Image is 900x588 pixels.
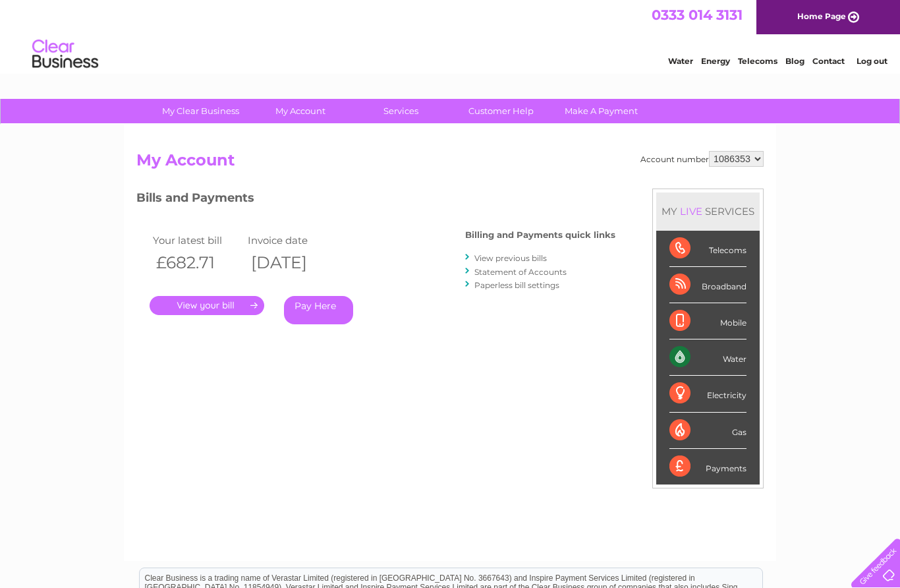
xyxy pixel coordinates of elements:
a: Blog [785,56,804,66]
div: Gas [669,413,746,449]
a: My Account [246,99,355,123]
a: Paperless bill settings [474,280,559,290]
a: Log out [857,56,887,66]
td: Invoice date [244,231,339,249]
a: Pay Here [284,296,353,324]
td: Your latest bill [150,231,244,249]
h2: My Account [136,151,764,176]
th: [DATE] [244,249,339,276]
div: Clear Business is a trading name of Verastar Limited (registered in [GEOGRAPHIC_DATA] No. 3667643... [140,7,762,64]
a: Customer Help [447,99,555,123]
a: Telecoms [738,56,777,66]
a: Contact [812,56,845,66]
div: Water [669,339,746,376]
div: Broadband [669,267,746,303]
div: Electricity [669,376,746,412]
div: Mobile [669,303,746,339]
div: Payments [669,449,746,485]
a: Energy [701,56,730,66]
a: . [150,296,264,315]
img: logo.png [32,34,99,74]
h3: Bills and Payments [136,189,615,212]
a: Statement of Accounts [474,267,567,277]
h4: Billing and Payments quick links [465,230,615,240]
a: My Clear Business [146,99,255,123]
a: Services [347,99,455,123]
a: View previous bills [474,253,547,263]
div: Account number [640,151,764,167]
div: Telecoms [669,231,746,267]
a: Make A Payment [547,99,656,123]
a: Water [668,56,693,66]
th: £682.71 [150,249,244,276]
div: LIVE [677,205,705,218]
div: MY SERVICES [656,192,760,230]
a: 0333 014 3131 [652,7,743,23]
